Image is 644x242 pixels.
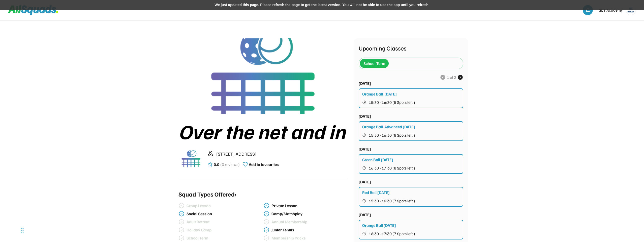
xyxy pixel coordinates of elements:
[585,8,590,13] img: bell-03%20%281%29.svg
[271,236,348,240] div: Membership Packs
[216,151,349,157] div: [STREET_ADDRESS]
[362,189,390,196] div: Red Ball [DATE]
[362,132,460,138] button: 15:30 - 16:30 (8 Spots left )
[178,235,185,241] img: check-verified-01%20%281%29.svg
[369,232,415,236] span: 16:30 - 17:30 (7 Spots left )
[178,211,185,217] img: check-verified-01.svg
[187,211,263,216] div: Social Session
[263,227,269,233] img: check-verified-01.svg
[369,199,415,203] span: 15:30 - 16:30 (7 Spots left )
[263,203,269,209] img: check-verified-01.svg
[263,211,269,217] img: check-verified-01.svg
[178,146,204,172] img: 1000005499.png
[362,198,460,204] button: 15:30 - 16:30 (7 Spots left )
[359,179,371,185] div: [DATE]
[362,124,415,130] div: Orange Ball Advanced [DATE]
[249,161,279,167] div: Add to favourites
[447,74,456,80] div: 1 of 2
[263,219,269,225] img: check-verified-01%20%281%29.svg
[369,166,415,170] span: 16:30 - 17:30 (8 Spots left )
[359,113,371,119] div: [DATE]
[362,99,460,106] button: 15:30 - 16:30 (5 Spots left )
[187,228,263,232] div: Holiday Camp
[363,60,385,66] div: School Term
[220,161,240,167] div: (0 reviews)
[626,5,636,15] img: SETA%20new%20logo%20blue.png
[362,157,393,163] div: Green Ball [DATE]
[362,165,460,171] button: 16:30 - 17:30 (8 Spots left )
[178,189,236,199] div: Squad Types Offered:
[271,220,348,224] div: Annual Membership
[359,212,371,218] div: [DATE]
[271,211,348,216] div: Comp/Matchplay
[194,38,333,114] img: 1000005499.png
[263,235,269,241] img: check-verified-01%20%281%29.svg
[362,230,460,237] button: 16:30 - 17:30 (7 Spots left )
[359,146,371,152] div: [DATE]
[362,222,396,228] div: Orange Ball [DATE]
[178,120,349,142] div: Over the net and in
[187,203,263,208] div: Group Lesson
[271,203,348,208] div: Private Lesson
[178,219,185,225] img: check-verified-01%20%281%29.svg
[214,161,219,167] div: 0.0
[359,43,463,53] div: Upcoming Classes
[187,236,263,240] div: School Term
[369,133,415,137] span: 15:30 - 16:30 (8 Spots left )
[178,203,185,209] img: check-verified-01%20%281%29.svg
[187,220,263,224] div: Adult Retreat
[271,228,348,232] div: Junior Tennis
[178,227,185,233] img: check-verified-01%20%281%29.svg
[599,7,623,13] div: SET Academy
[369,100,415,104] span: 15:30 - 16:30 (5 Spots left )
[362,91,397,97] div: Orange Ball [DATE]
[359,80,371,86] div: [DATE]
